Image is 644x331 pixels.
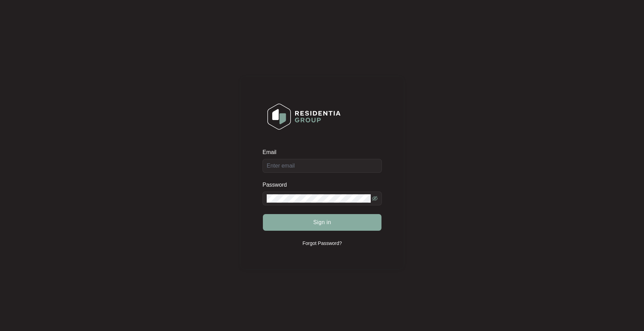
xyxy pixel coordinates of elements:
[263,181,292,188] label: Password
[263,149,281,156] label: Email
[263,214,381,231] button: Sign in
[302,240,342,247] p: Forgot Password?
[263,159,382,173] input: Email
[267,194,371,203] input: Password
[263,99,345,134] img: Login Logo
[372,196,378,201] span: eye-invisible
[313,218,331,227] span: Sign in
